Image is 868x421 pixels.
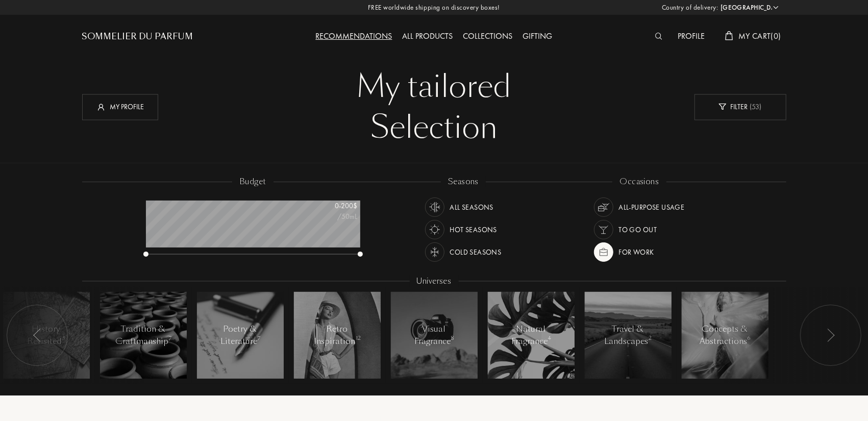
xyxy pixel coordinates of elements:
span: 4 [548,335,551,342]
div: Cold Seasons [450,242,501,262]
div: /50mL [307,211,358,222]
span: 7 [258,335,260,342]
div: Visual Fragrance [412,323,456,348]
div: All Seasons [450,197,493,217]
img: usage_occasion_party_white.svg [597,222,611,237]
div: Retro Inspiration [314,323,360,348]
a: Collections [458,31,518,41]
div: budget [232,176,274,188]
div: 0 - 200 $ [307,201,358,211]
div: To go Out [618,220,657,239]
div: seasons [441,176,486,188]
div: Hot Seasons [450,220,497,239]
img: new_filter_w.svg [718,104,726,110]
a: Profile [673,31,710,41]
div: Tradition & Craftmanship [115,323,171,348]
span: 7 [169,335,171,342]
img: usage_occasion_work.svg [597,245,611,259]
a: All products [398,31,458,41]
img: usage_season_cold_white.svg [428,245,442,259]
img: arr_left.svg [827,329,835,342]
div: My tailored [90,66,779,107]
div: For Work [618,242,654,262]
img: arrow_w.png [772,4,780,11]
div: Concepts & Abstractions [700,323,750,348]
span: 8 [452,335,454,342]
img: usage_season_hot_white.svg [428,222,442,237]
div: Universes [409,276,458,287]
div: Natural Fragrance [509,323,553,348]
div: My profile [82,94,158,120]
img: cart_white.svg [725,31,733,40]
img: search_icn_white.svg [655,33,663,40]
div: Recommendations [311,30,398,43]
div: Profile [673,30,710,43]
div: Travel & Landscapes [605,323,652,348]
div: Filter [695,94,786,120]
div: Selection [90,107,779,148]
div: Collections [458,30,518,43]
span: Country of delivery: [662,3,718,13]
span: 2 [649,335,652,342]
span: 12 [356,335,361,342]
div: occasions [612,176,666,188]
span: My Cart ( 0 ) [738,31,781,41]
img: usage_season_average_white.svg [428,200,442,214]
img: arr_left.svg [33,329,41,342]
img: profil_icn_w.svg [96,102,106,112]
div: Gifting [518,30,558,43]
div: All-purpose Usage [618,197,684,217]
div: Poetry & Literature [218,323,262,348]
a: Gifting [518,31,558,41]
a: Sommelier du Parfum [82,31,193,43]
span: ( 53 ) [748,102,762,111]
img: usage_occasion_all_white.svg [597,200,611,214]
a: Recommendations [311,31,398,41]
div: All products [398,30,458,43]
